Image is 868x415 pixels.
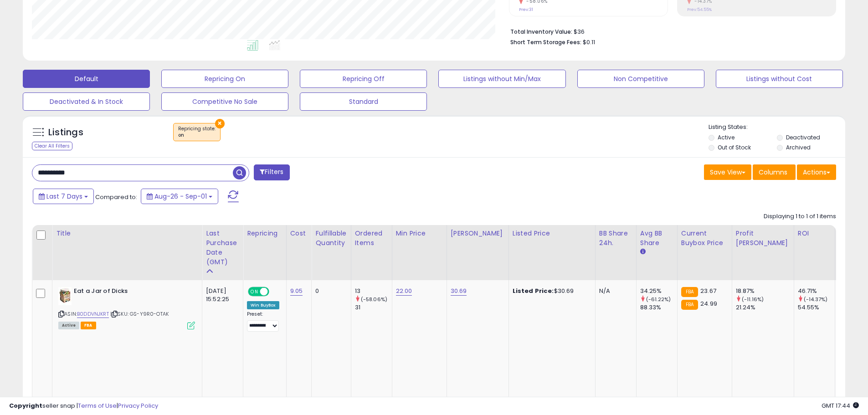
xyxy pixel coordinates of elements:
[46,192,82,201] span: Last 7 Days
[154,192,207,201] span: Aug-26 - Sep-01
[646,296,671,303] small: (-61.22%)
[798,287,835,295] div: 46.71%
[249,288,260,296] span: ON
[355,287,392,295] div: 13
[161,92,288,111] button: Competitive No Sale
[81,322,96,329] span: FBA
[23,92,150,111] button: Deactivated & In Stock
[718,143,751,151] label: Out of Stock
[786,133,820,141] label: Deactivated
[451,229,505,238] div: [PERSON_NAME]
[804,296,827,303] small: (-14.37%)
[56,229,198,238] div: Title
[268,288,282,296] span: OFF
[215,119,225,128] button: ×
[438,70,565,88] button: Listings without Min/Max
[704,164,751,180] button: Save View
[681,229,728,248] div: Current Buybox Price
[290,287,303,296] a: 9.05
[95,193,137,201] span: Compared to:
[640,229,673,248] div: Avg BB Share
[9,402,158,410] div: seller snap | |
[716,70,843,88] button: Listings without Cost
[798,229,831,238] div: ROI
[247,311,279,332] div: Preset:
[48,126,83,139] h5: Listings
[206,287,236,303] div: [DATE] 15:52:25
[513,287,554,295] b: Listed Price:
[786,143,811,151] label: Archived
[451,287,467,296] a: 30.69
[9,401,42,410] strong: Copyright
[709,123,845,132] p: Listing States:
[681,300,698,310] small: FBA
[141,189,218,204] button: Aug-26 - Sep-01
[300,92,427,111] button: Standard
[247,301,279,309] div: Win BuyBox
[178,125,216,139] span: Repricing state :
[513,229,591,238] div: Listed Price
[798,303,835,312] div: 54.55%
[797,164,836,180] button: Actions
[599,287,629,295] div: N/A
[32,142,72,150] div: Clear All Filters
[300,70,427,88] button: Repricing Off
[396,287,412,296] a: 22.00
[519,7,533,12] small: Prev: 31
[687,7,712,12] small: Prev: 54.55%
[23,70,150,88] button: Default
[640,248,646,256] small: Avg BB Share.
[290,229,308,238] div: Cost
[74,287,185,298] b: Eat a Jar of Dicks
[178,132,216,138] div: on
[640,287,677,295] div: 34.25%
[33,189,94,204] button: Last 7 Days
[742,296,764,303] small: (-11.16%)
[510,38,581,46] b: Short Term Storage Fees:
[700,287,716,295] span: 23.67
[753,164,796,180] button: Columns
[736,287,794,295] div: 18.87%
[355,229,388,248] div: Ordered Items
[78,401,117,410] a: Terms of Use
[718,133,734,141] label: Active
[681,287,698,297] small: FBA
[361,296,387,303] small: (-58.06%)
[510,26,829,36] li: $36
[315,287,344,295] div: 0
[736,303,794,312] div: 21.24%
[396,229,443,238] div: Min Price
[513,287,588,295] div: $30.69
[640,303,677,312] div: 88.33%
[77,310,109,318] a: B0DDVNJKRT
[759,168,787,177] span: Columns
[247,229,282,238] div: Repricing
[315,229,347,248] div: Fulfillable Quantity
[822,401,859,410] span: 2025-09-9 17:44 GMT
[700,299,717,308] span: 24.99
[161,70,288,88] button: Repricing On
[577,70,704,88] button: Non Competitive
[583,38,595,46] span: $0.11
[736,229,790,248] div: Profit [PERSON_NAME]
[599,229,632,248] div: BB Share 24h.
[510,28,572,36] b: Total Inventory Value:
[118,401,158,410] a: Privacy Policy
[764,212,836,221] div: Displaying 1 to 1 of 1 items
[254,164,289,180] button: Filters
[355,303,392,312] div: 31
[58,287,72,305] img: 41TEPapIj0L._SL40_.jpg
[206,229,239,267] div: Last Purchase Date (GMT)
[110,310,169,318] span: | SKU: GS-Y9R0-OTAK
[58,287,195,328] div: ASIN:
[58,322,79,329] span: All listings currently available for purchase on Amazon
